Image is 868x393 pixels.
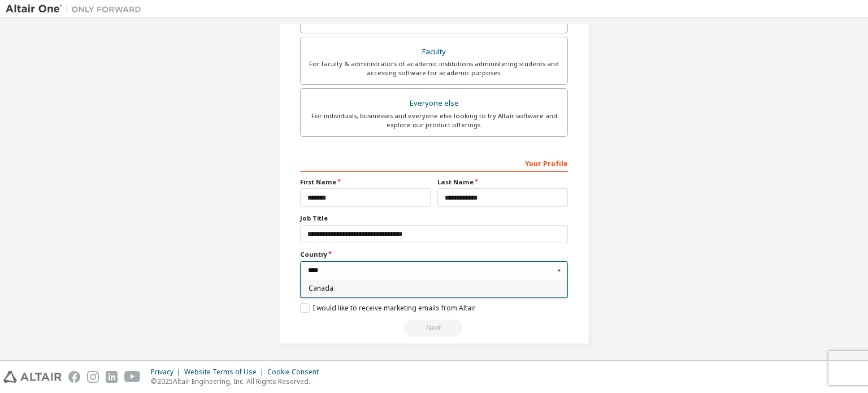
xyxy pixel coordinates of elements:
[3,371,62,383] img: altair_logo.svg
[184,368,267,377] div: Website Terms of Use
[151,377,325,386] p: © 2025 Altair Engineering, Inc. All Rights Reserved.
[300,178,431,187] label: First Name
[87,371,99,383] img: instagram.svg
[300,154,568,172] div: Your Profile
[307,59,561,77] div: For faculty & administrators of academic institutions administering students and accessing softwa...
[309,285,560,292] span: Canada
[300,250,568,259] label: Country
[267,368,325,377] div: Cookie Consent
[307,96,561,111] div: Everyone else
[300,319,568,336] div: Read and acccept EULA to continue
[68,371,80,383] img: facebook.svg
[124,371,141,383] img: youtube.svg
[307,44,561,60] div: Faculty
[6,3,147,15] img: Altair One
[106,371,118,383] img: linkedin.svg
[300,214,568,223] label: Job Title
[437,178,568,187] label: Last Name
[300,303,476,313] label: I would like to receive marketing emails from Altair
[307,111,561,129] div: For individuals, businesses and everyone else looking to try Altair software and explore our prod...
[151,368,184,377] div: Privacy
